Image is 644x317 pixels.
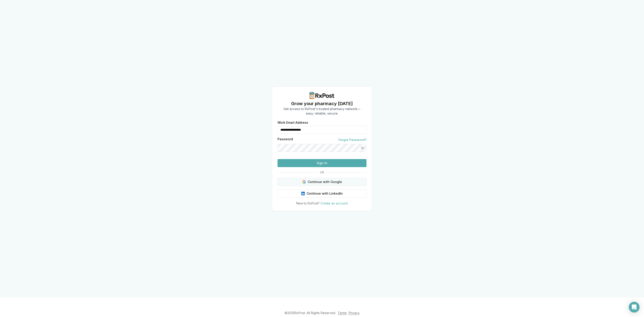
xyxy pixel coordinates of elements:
[349,311,360,315] a: Privacy
[301,192,305,195] img: LinkedIn
[358,144,366,152] button: Show password
[339,138,366,142] a: Forgot Password?
[278,138,293,142] label: Password
[278,178,366,186] button: Continue with Google
[296,201,320,205] span: New to RxPost?
[278,159,366,167] button: Sign In
[308,92,336,99] img: RxPost Logo
[338,311,347,315] a: Terms
[278,189,366,198] button: Continue with LinkedIn
[629,302,640,313] div: Open Intercom Messenger
[302,180,306,184] img: Google
[320,201,348,205] a: Create an account
[318,171,326,174] span: OR
[284,100,360,107] h1: Grow your pharmacy [DATE]
[278,121,366,124] label: Work Email Address
[284,107,360,116] p: Get access to RxPost's trusted pharmacy network— easy, reliable, secure.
